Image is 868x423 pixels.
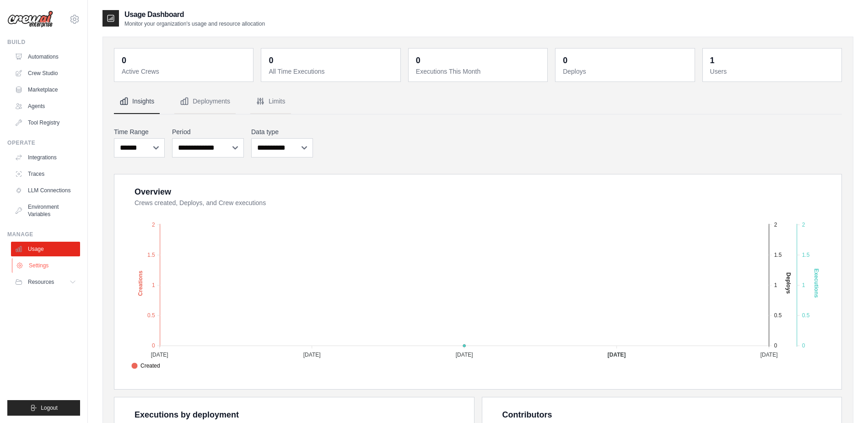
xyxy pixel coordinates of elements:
tspan: 0.5 [802,312,810,319]
div: 0 [122,54,126,67]
tspan: 2 [774,222,777,228]
p: Monitor your organization's usage and resource allocation [124,20,265,27]
dt: Users [710,67,836,76]
tspan: 2 [802,222,805,228]
span: Logout [41,404,58,412]
dt: All Time Executions [269,67,394,76]
div: 0 [563,54,567,67]
tspan: [DATE] [151,352,168,358]
div: Contributors [502,408,552,421]
text: Creations [137,271,144,296]
span: Resources [28,278,54,286]
tspan: 1 [774,282,777,288]
tspan: [DATE] [608,352,626,358]
tspan: 0 [802,342,805,349]
label: Data type [251,127,313,136]
tspan: 0.5 [774,312,782,319]
tspan: 0 [774,342,777,349]
text: Executions [813,268,819,298]
a: Environment Variables [11,200,80,222]
a: Usage [11,242,80,256]
text: Deploys [785,272,792,294]
img: Logo [7,11,53,28]
tspan: 0.5 [147,312,155,319]
dt: Executions This Month [416,67,542,76]
div: Manage [7,231,80,238]
tspan: 1 [152,282,155,288]
a: Marketplace [11,82,80,97]
tspan: 0 [152,342,155,349]
dt: Active Crews [122,67,248,76]
button: Logout [7,400,80,416]
tspan: 1.5 [774,252,782,258]
div: Build [7,38,80,46]
span: Created [131,362,160,370]
button: Limits [250,89,291,114]
tspan: 2 [152,222,155,228]
a: Crew Studio [11,66,80,81]
a: Automations [11,49,80,64]
div: 1 [710,54,715,67]
tspan: [DATE] [303,352,321,358]
a: Integrations [11,150,80,165]
label: Period [172,127,244,136]
a: Tool Registry [11,115,80,130]
dt: Crews created, Deploys, and Crew executions [135,198,830,207]
a: LLM Connections [11,183,80,198]
div: 0 [269,54,273,67]
button: Insights [114,89,160,114]
label: Time Range [114,127,165,136]
tspan: [DATE] [760,352,778,358]
a: Agents [11,99,80,114]
button: Deployments [174,89,236,114]
div: Operate [7,139,80,146]
a: Traces [11,167,80,181]
button: Resources [11,275,80,289]
tspan: 1.5 [802,252,810,258]
dt: Deploys [563,67,689,76]
h2: Usage Dashboard [124,9,265,20]
tspan: [DATE] [456,352,473,358]
tspan: 1.5 [147,252,155,258]
div: Overview [135,185,171,198]
a: Settings [12,258,81,273]
div: 0 [416,54,421,67]
nav: Tabs [114,89,842,114]
div: Executions by deployment [135,408,239,421]
tspan: 1 [802,282,805,288]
